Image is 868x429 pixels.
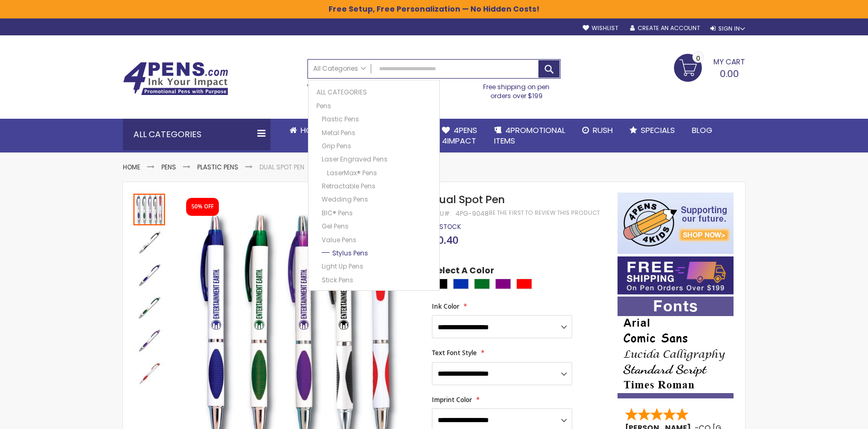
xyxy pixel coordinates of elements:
[489,209,600,217] a: Be the first to review this product
[683,119,721,142] a: Blog
[319,193,434,204] a: Wedding Pens
[442,125,477,146] span: 4Pens 4impact
[123,163,140,171] a: Home
[319,139,434,150] a: Grip Pens
[319,179,434,190] a: Retractable Pens
[133,259,165,291] img: Dual Spot Pen
[432,223,461,231] div: Availability
[133,356,165,389] div: Dual Spot Pen
[319,126,434,137] a: Metal Pens
[696,53,700,63] span: 0
[319,287,434,298] a: Mirror Etched
[319,260,434,271] a: Light Up Pens
[720,67,739,80] span: 0.00
[314,85,434,97] a: All Categories
[710,25,745,33] div: Sign In
[456,209,489,218] div: 4PG-9048
[319,112,434,123] a: Plastic Pens
[618,297,734,398] img: font-personalization-examples
[621,119,683,142] a: Specials
[123,119,271,150] div: All Categories
[432,192,505,207] span: Dual Spot Pen
[281,119,331,142] a: Home
[432,233,458,247] span: $0.40
[453,279,469,289] div: Blue
[618,193,734,254] img: 4pens 4 kids
[123,62,228,96] img: 4Pens Custom Pens and Promotional Products
[324,166,434,177] a: LaserMax® Pens
[319,233,434,244] a: Value Pens
[432,209,451,218] strong: SKU
[432,265,494,279] span: Select A Color
[197,163,238,171] a: Plastic Pens
[593,125,613,136] span: Rush
[692,125,712,136] span: Blog
[191,203,214,211] div: 50% OFF
[313,64,366,73] span: All Categories
[133,325,165,356] img: Dual Spot Pen
[574,119,621,142] a: Rush
[319,152,434,164] a: Laser Engraved Pens
[641,125,675,136] span: Specials
[319,220,434,231] a: Gel Pens
[618,256,734,294] img: Free shipping on orders over $199
[314,99,434,110] a: Pens
[432,395,472,404] span: Imprint Color
[486,119,574,153] a: 4PROMOTIONALITEMS
[583,24,618,32] a: Wishlist
[432,348,477,357] span: Text Font Style
[133,291,166,323] div: Dual Spot Pen
[474,279,490,289] div: Green
[301,125,322,136] span: Home
[133,258,166,291] div: Dual Spot Pen
[319,273,434,284] a: Stick Pens
[133,357,165,389] img: Dual Spot Pen
[133,323,166,356] div: Dual Spot Pen
[133,193,166,225] div: Dual Spot Pen
[259,163,304,171] li: Dual Spot Pen
[781,401,868,429] iframe: Google Customer Reviews
[674,54,745,80] a: 0.00 0
[472,79,561,100] div: Free shipping on pen orders over $199
[494,125,565,146] span: 4PROMOTIONAL ITEMS
[161,163,176,171] a: Pens
[133,292,165,323] img: Dual Spot Pen
[432,222,461,231] span: In stock
[630,24,700,32] a: Create an Account
[308,60,371,77] a: All Categories
[319,246,434,258] a: Stylus Pens
[133,226,165,258] img: Dual Spot Pen
[495,279,511,289] div: Purple
[433,119,486,153] a: 4Pens4impact
[133,225,166,258] div: Dual Spot Pen
[516,279,532,289] div: Red
[432,302,459,311] span: Ink Color
[319,206,434,217] a: BIC® Pens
